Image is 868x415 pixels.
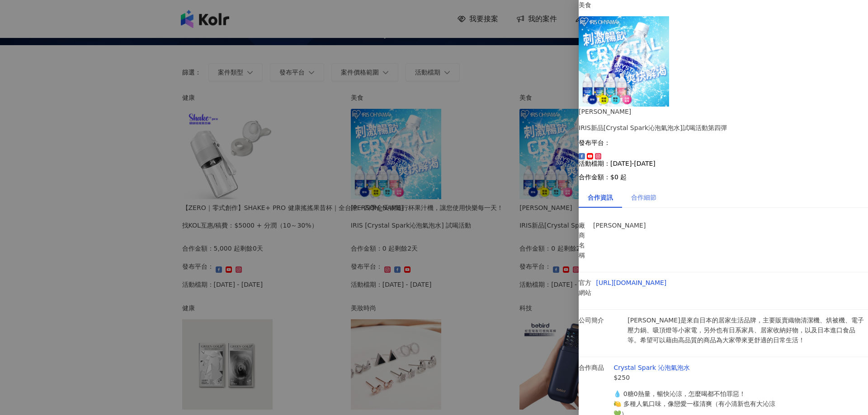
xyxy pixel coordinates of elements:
p: 活動檔期：[DATE]-[DATE] [579,160,868,167]
div: 合作細節 [631,192,656,202]
p: [PERSON_NAME] [593,220,661,230]
a: [URL][DOMAIN_NAME] [596,279,667,286]
p: 發布平台： [579,139,868,146]
p: [PERSON_NAME]是來自日本的居家生活品牌，主要販賣織物清潔機、烘被機、電子壓力鍋、吸頂燈等小家電，另外也有日系家具、居家收納好物，以及日本進口食品等。希望可以藉由高品質的商品為大家帶來... [627,315,868,345]
div: [PERSON_NAME] [579,107,868,117]
div: 合作資訊 [588,192,613,202]
p: 合作金額： $0 起 [579,173,868,181]
a: Crystal Spark 沁泡氣泡水 [613,364,689,371]
p: 廠商名稱 [579,220,589,260]
p: 官方網站 [579,278,592,298]
p: $250 [613,373,784,382]
p: 合作商品 [579,363,609,373]
div: IRIS新品[Crystal Spark沁泡氣泡水]試喝活動第四彈 [579,123,868,133]
img: Crystal Spark 沁泡氣泡水 [579,16,669,107]
p: 公司簡介 [579,315,623,325]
